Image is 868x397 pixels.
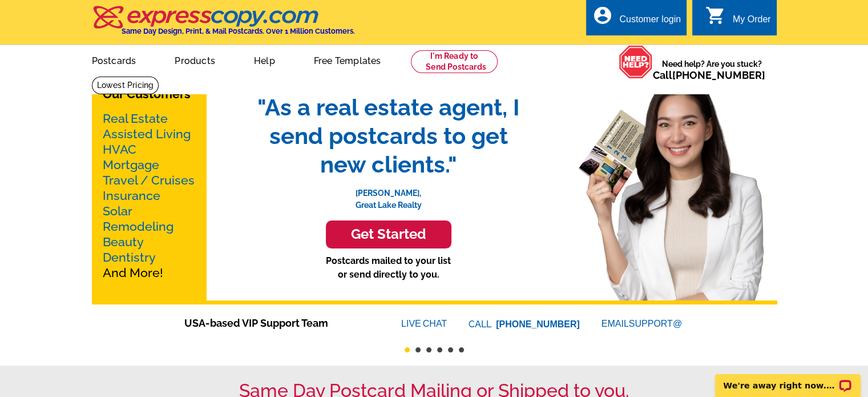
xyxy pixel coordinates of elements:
[103,158,159,172] a: Mortgage
[653,69,765,81] span: Call
[437,347,442,352] button: 4 of 6
[184,315,367,331] span: USA-based VIP Support Team
[401,317,423,331] font: LIVE
[103,189,160,203] a: Insurance
[156,46,233,73] a: Products
[103,204,132,218] a: Solar
[705,5,726,26] i: shopping_cart
[122,27,355,35] h4: Same Day Design, Print, & Mail Postcards. Over 1 Million Customers.
[708,361,868,397] iframe: LiveChat chat widget
[672,69,765,81] a: [PHONE_NUMBER]
[653,58,771,81] span: Need help? Are you stuck?
[103,173,195,187] a: Travel / Cruises
[448,347,453,352] button: 5 of 6
[246,220,531,248] a: Get Started
[469,318,493,331] font: CALL
[601,319,684,328] a: EMAILSUPPORT@
[705,13,771,27] a: shopping_cart My Order
[340,226,437,243] h3: Get Started
[401,319,447,328] a: LIVECHAT
[103,127,191,141] a: Assisted Living
[426,347,431,352] button: 3 of 6
[236,46,293,73] a: Help
[103,111,195,280] p: And More!
[459,347,464,352] button: 6 of 6
[103,142,136,157] a: HVAC
[629,317,684,331] font: SUPPORT@
[103,235,144,249] a: Beauty
[733,14,771,30] div: My Order
[246,93,531,179] span: "As a real estate agent, I send postcards to get new clients."
[296,46,399,73] a: Free Templates
[415,347,421,352] button: 2 of 6
[405,347,410,352] button: 1 of 6
[619,45,653,79] img: help
[246,179,531,211] p: [PERSON_NAME], Great Lake Realty
[103,250,156,264] a: Dentistry
[496,319,580,329] a: [PHONE_NUMBER]
[103,111,168,126] a: Real Estate
[592,13,681,27] a: account_circle Customer login
[103,219,173,234] a: Remodeling
[246,254,531,282] p: Postcards mailed to your list or send directly to you.
[74,46,155,73] a: Postcards
[92,14,355,35] a: Same Day Design, Print, & Mail Postcards. Over 1 Million Customers.
[619,14,681,30] div: Customer login
[592,5,612,26] i: account_circle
